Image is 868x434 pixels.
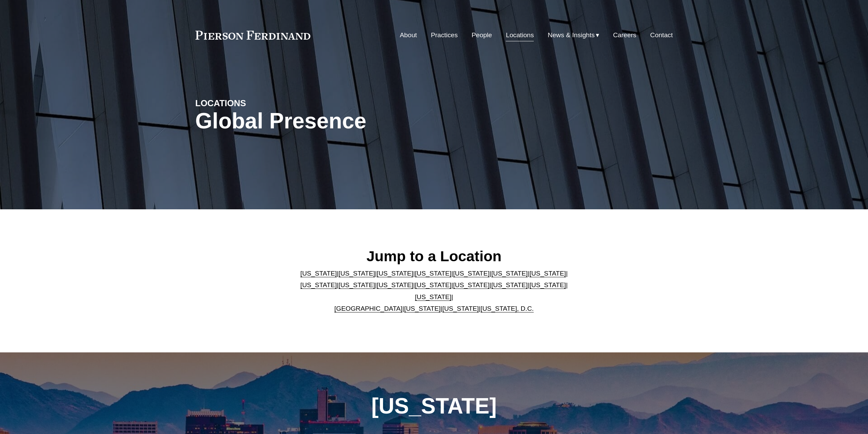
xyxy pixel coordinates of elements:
a: Practices [431,29,458,42]
a: [US_STATE] [453,281,489,289]
a: People [472,29,492,42]
a: [US_STATE] [339,270,375,277]
a: [US_STATE] [415,281,452,289]
a: folder dropdown [548,29,599,42]
a: [US_STATE] [491,281,528,289]
a: About [400,29,417,42]
a: Contact [650,29,673,42]
a: [US_STATE] [442,305,479,312]
a: [US_STATE] [300,281,337,289]
a: [US_STATE] [300,270,337,277]
h2: Jump to a Location [295,247,573,265]
a: [US_STATE] [529,281,566,289]
a: Locations [506,29,534,42]
a: [US_STATE] [453,270,489,277]
a: [GEOGRAPHIC_DATA] [334,305,402,312]
a: [US_STATE] [415,270,452,277]
a: [US_STATE] [529,270,566,277]
a: [US_STATE] [491,270,528,277]
a: [US_STATE] [404,305,441,312]
p: | | | | | | | | | | | | | | | | | | [295,268,573,315]
a: Careers [613,29,636,42]
span: News & Insights [548,29,595,41]
h1: Global Presence [195,109,514,134]
a: [US_STATE] [377,281,413,289]
a: [US_STATE] [339,281,375,289]
a: [US_STATE], D.C. [481,305,534,312]
h1: [US_STATE] [335,394,533,419]
a: [US_STATE] [415,293,452,300]
h4: LOCATIONS [195,98,315,109]
a: [US_STATE] [377,270,413,277]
